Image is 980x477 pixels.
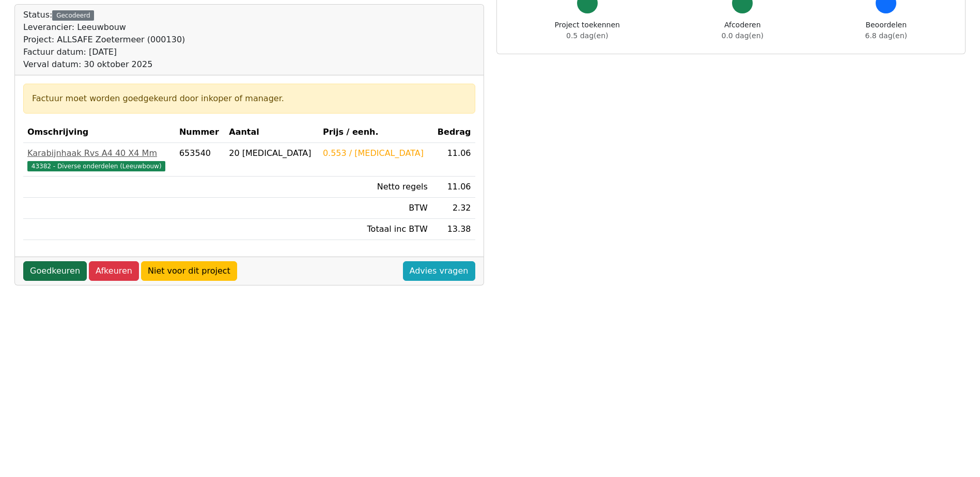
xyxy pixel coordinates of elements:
[865,20,907,41] div: Beoordelen
[141,261,237,281] a: Niet voor dit project
[319,198,432,219] td: BTW
[432,122,475,143] th: Bedrag
[23,9,185,71] div: Status:
[23,122,175,143] th: Omschrijving
[403,261,475,281] a: Advies vragen
[432,219,475,240] td: 13.38
[27,161,165,171] span: 43382 - Diverse onderdelen (Leeuwbouw)
[319,177,432,198] td: Netto regels
[23,58,185,71] div: Verval datum: 30 oktober 2025
[566,31,608,40] span: 0.5 dag(en)
[27,147,171,160] div: Karabijnhaak Rvs A4 40 X4 Mm
[319,122,432,143] th: Prijs / eenh.
[27,147,171,172] a: Karabijnhaak Rvs A4 40 X4 Mm43382 - Diverse onderdelen (Leeuwbouw)
[32,92,466,105] div: Factuur moet worden goedgekeurd door inkoper of manager.
[555,20,620,41] div: Project toekennen
[23,261,87,281] a: Goedkeuren
[23,34,185,46] div: Project: ALLSAFE Zoetermeer (000130)
[175,143,225,177] td: 653540
[432,198,475,219] td: 2.32
[319,219,432,240] td: Totaal inc BTW
[89,261,139,281] a: Afkeuren
[722,31,764,40] span: 0.0 dag(en)
[23,21,185,34] div: Leverancier: Leeuwbouw
[865,31,907,40] span: 6.8 dag(en)
[432,177,475,198] td: 11.06
[225,122,319,143] th: Aantal
[23,46,185,58] div: Factuur datum: [DATE]
[432,143,475,177] td: 11.06
[722,20,764,41] div: Afcoderen
[52,10,94,21] div: Gecodeerd
[175,122,225,143] th: Nummer
[229,147,315,160] div: 20 [MEDICAL_DATA]
[323,147,428,160] div: 0.553 / [MEDICAL_DATA]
